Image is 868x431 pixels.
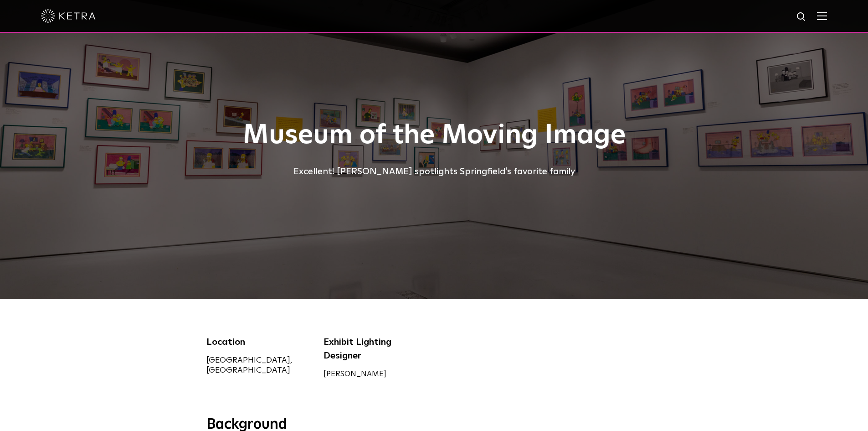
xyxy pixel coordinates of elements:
img: Hamburger%20Nav.svg [817,11,827,20]
div: [GEOGRAPHIC_DATA], [GEOGRAPHIC_DATA] [206,355,310,375]
div: Excellent! [PERSON_NAME] spotlights Springfield's favorite family [206,164,662,179]
div: Location [206,335,310,349]
div: Exhibit Lighting Designer [324,335,427,363]
a: [PERSON_NAME] [324,370,386,378]
img: search icon [796,11,807,23]
h1: Museum of the Moving Image [206,120,662,151]
img: ketra-logo-2019-white [41,9,96,23]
